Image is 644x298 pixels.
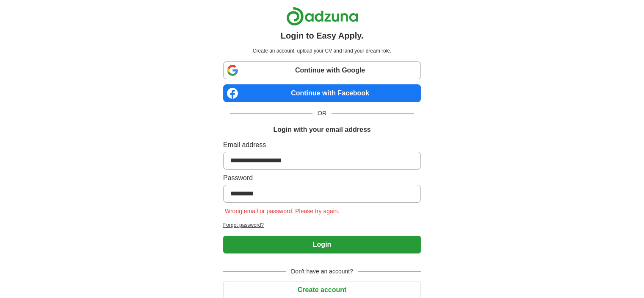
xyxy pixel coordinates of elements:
[223,221,421,229] a: Forgot password?
[223,140,421,150] label: Email address
[223,84,421,102] a: Continue with Facebook
[225,47,419,55] p: Create an account, upload your CV and land your dream role.
[286,267,358,276] span: Don't have an account?
[223,173,421,183] label: Password
[223,286,421,293] a: Create account
[273,125,370,135] h1: Login with your email address
[312,109,332,118] span: OR
[281,29,364,42] h1: Login to Easy Apply.
[223,236,421,253] button: Login
[223,61,421,79] a: Continue with Google
[223,208,341,214] span: Wrong email or password. Please try again.
[286,7,358,26] img: Adzuna logo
